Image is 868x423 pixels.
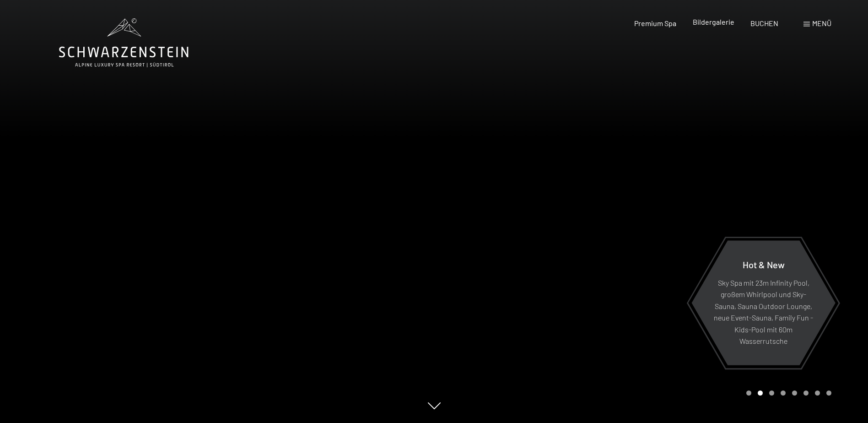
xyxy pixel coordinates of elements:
div: Carousel Pagination [743,390,831,396]
a: Bildergalerie [693,17,734,26]
div: Carousel Page 1 [746,390,751,396]
a: Hot & New Sky Spa mit 23m Infinity Pool, großem Whirlpool und Sky-Sauna, Sauna Outdoor Lounge, ne... [691,240,836,366]
div: Carousel Page 8 [826,390,831,396]
span: Menü [812,19,831,27]
div: Carousel Page 3 [769,390,774,396]
div: Carousel Page 5 [792,390,797,396]
div: Carousel Page 6 [803,390,809,396]
span: Hot & New [743,259,785,270]
a: Premium Spa [634,19,676,27]
div: Carousel Page 4 [781,390,786,396]
p: Sky Spa mit 23m Infinity Pool, großem Whirlpool und Sky-Sauna, Sauna Outdoor Lounge, neue Event-S... [714,277,813,347]
div: Carousel Page 7 [815,390,820,396]
div: Carousel Page 2 (Current Slide) [758,390,763,396]
a: BUCHEN [750,19,778,27]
